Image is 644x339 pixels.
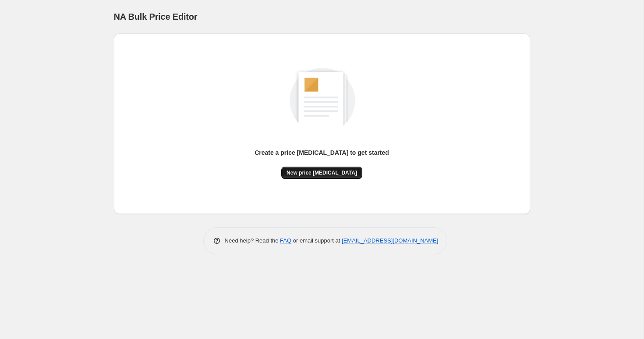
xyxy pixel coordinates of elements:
[287,169,357,176] span: New price [MEDICAL_DATA]
[291,237,342,244] span: or email support at
[281,167,362,179] button: New price [MEDICAL_DATA]
[114,12,198,21] span: NA Bulk Price Editor
[225,237,280,244] span: Need help? Read the
[255,148,389,157] p: Create a price [MEDICAL_DATA] to get started
[280,237,291,244] a: FAQ
[342,237,438,244] a: [EMAIL_ADDRESS][DOMAIN_NAME]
